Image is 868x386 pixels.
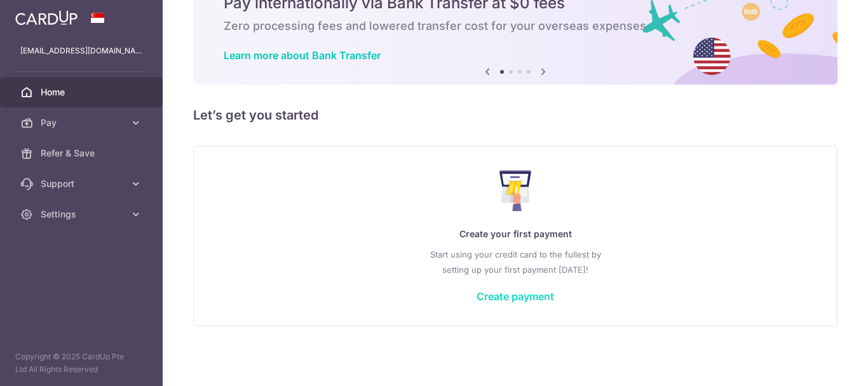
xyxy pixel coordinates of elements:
[41,177,125,190] span: Support
[219,226,811,242] p: Create your first payment
[20,45,142,57] p: [EMAIL_ADDRESS][DOMAIN_NAME]
[41,147,125,160] span: Refer & Save
[15,10,78,25] img: CardUp
[41,116,125,129] span: Pay
[41,86,125,99] span: Home
[193,105,837,125] h5: Let’s get you started
[499,170,532,211] img: Make Payment
[224,49,381,62] a: Learn more about Bank Transfer
[41,208,125,221] span: Settings
[477,290,554,303] a: Create payment
[219,247,811,277] p: Start using your credit card to the fullest by setting up your first payment [DATE]!
[224,18,807,34] h6: Zero processing fees and lowered transfer cost for your overseas expenses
